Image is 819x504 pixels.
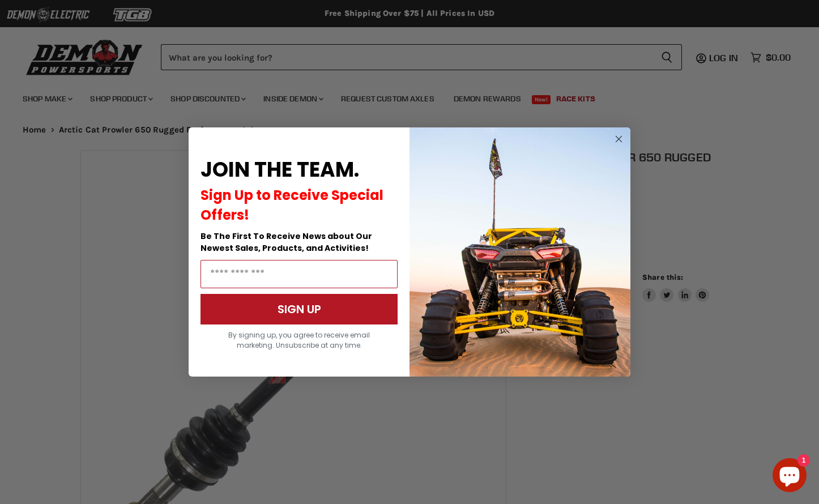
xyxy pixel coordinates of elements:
span: JOIN THE TEAM. [201,155,359,184]
span: By signing up, you agree to receive email marketing. Unsubscribe at any time. [228,330,370,350]
span: Be The First To Receive News about Our Newest Sales, Products, and Activities! [201,230,372,254]
input: Email Address [201,260,398,288]
button: SIGN UP [201,294,398,324]
button: Close dialog [612,132,626,146]
img: a9095488-b6e7-41ba-879d-588abfab540b.jpeg [409,127,630,377]
span: Sign Up to Receive Special Offers! [201,186,383,224]
inbox-online-store-chat: Shopify online store chat [769,458,810,495]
